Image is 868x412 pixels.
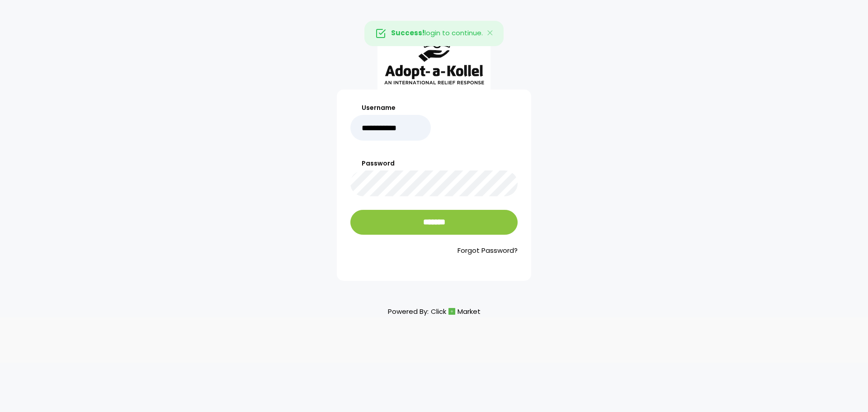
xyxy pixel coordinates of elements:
p: Powered By: [388,305,481,317]
a: ClickMarket [431,305,481,317]
button: Close [477,21,504,46]
a: Forgot Password? [350,246,518,256]
label: Password [350,159,518,168]
img: aak_logo_sm.jpeg [377,24,491,90]
img: cm_icon.png [448,308,455,315]
strong: Success! [391,28,425,38]
div: login to continue. [364,21,504,46]
label: Username [350,103,431,113]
